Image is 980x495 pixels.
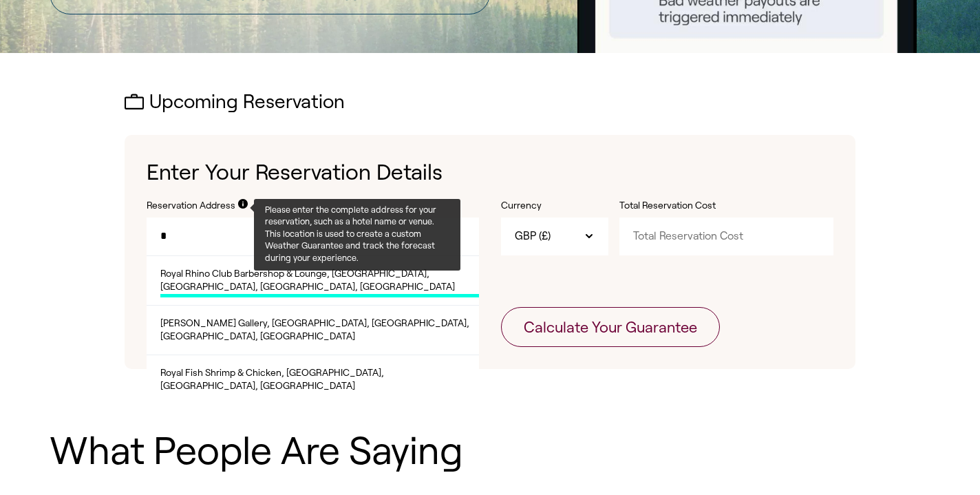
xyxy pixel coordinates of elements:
label: Reservation Address [147,199,235,213]
h1: Enter Your Reservation Details [147,157,834,188]
span: Royal Fish Shrimp & Chicken, [GEOGRAPHIC_DATA], [GEOGRAPHIC_DATA], [GEOGRAPHIC_DATA] [160,366,479,397]
span: [PERSON_NAME] Gallery, [GEOGRAPHIC_DATA], [GEOGRAPHIC_DATA], [GEOGRAPHIC_DATA], [GEOGRAPHIC_DATA] [160,317,479,347]
label: Total Reservation Cost [619,199,757,213]
h2: Upcoming Reservation [125,92,856,113]
button: Calculate Your Guarantee [501,307,720,347]
label: Currency [501,199,608,213]
span: Royal Rhino Club Barbershop & Lounge, [GEOGRAPHIC_DATA], [GEOGRAPHIC_DATA], [GEOGRAPHIC_DATA], [G... [160,267,479,297]
input: Total Reservation Cost [619,218,833,255]
span: GBP (£) [515,229,551,244]
h1: What People Are Saying [50,430,930,472]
